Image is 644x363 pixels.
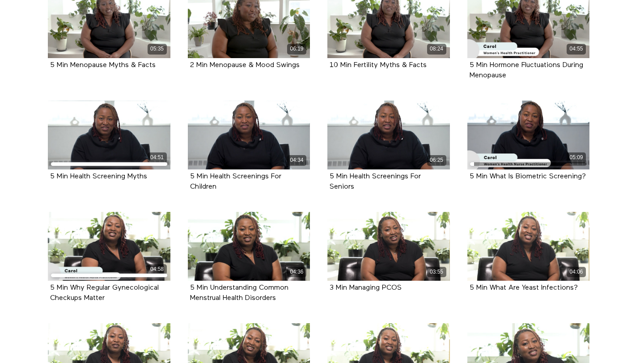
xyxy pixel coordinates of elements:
[330,173,421,190] a: 5 Min Health Screenings For Seniors
[327,101,450,169] a: 5 Min Health Screenings For Seniors 06:25
[330,173,421,190] strong: 5 Min Health Screenings For Seniors
[287,44,306,54] div: 06:19
[330,62,427,68] a: 10 Min Fertility Myths & Facts
[188,101,310,169] a: 5 Min Health Screenings For Children 04:34
[470,284,578,291] strong: 5 Min What Are Yeast Infections?
[567,152,586,163] div: 05:09
[48,212,170,281] a: 5 Min Why Regular Gynecological Checkups Matter 04:58
[470,284,578,291] a: 5 Min What Are Yeast Infections?
[287,267,306,277] div: 04:36
[50,284,159,301] a: 5 Min Why Regular Gynecological Checkups Matter
[48,101,170,169] a: 5 Min Health Screening Myths 04:51
[567,267,586,277] div: 04:06
[327,212,450,281] a: 3 Min Managing PCOS 03:55
[287,155,306,165] div: 04:34
[427,267,446,277] div: 03:55
[427,155,446,165] div: 06:25
[467,212,590,281] a: 5 Min What Are Yeast Infections? 04:06
[470,173,586,180] a: 5 Min What Is Biometric Screening?
[50,284,159,302] strong: 5 Min Why Regular Gynecological Checkups Matter
[190,284,288,302] strong: 5 Min Understanding Common Menstrual Health Disorders
[188,212,310,281] a: 5 Min Understanding Common Menstrual Health Disorders 04:36
[427,44,446,54] div: 08:24
[330,284,402,291] strong: 3 Min Managing PCOS
[467,101,590,169] a: 5 Min What Is Biometric Screening? 05:09
[567,44,586,54] div: 04:55
[470,62,583,79] a: 5 Min Hormone Fluctuations During Menopause
[190,173,281,190] a: 5 Min Health Screenings For Children
[50,173,147,180] a: 5 Min Health Screening Myths
[50,62,156,68] a: 5 Min Menopause Myths & Facts
[190,173,281,190] strong: 5 Min Health Screenings For Children
[190,62,300,68] a: 2 Min Menopause & Mood Swings
[190,284,288,301] a: 5 Min Understanding Common Menstrual Health Disorders
[148,264,167,274] div: 04:58
[148,44,167,54] div: 05:35
[148,152,167,163] div: 04:51
[330,284,402,291] a: 3 Min Managing PCOS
